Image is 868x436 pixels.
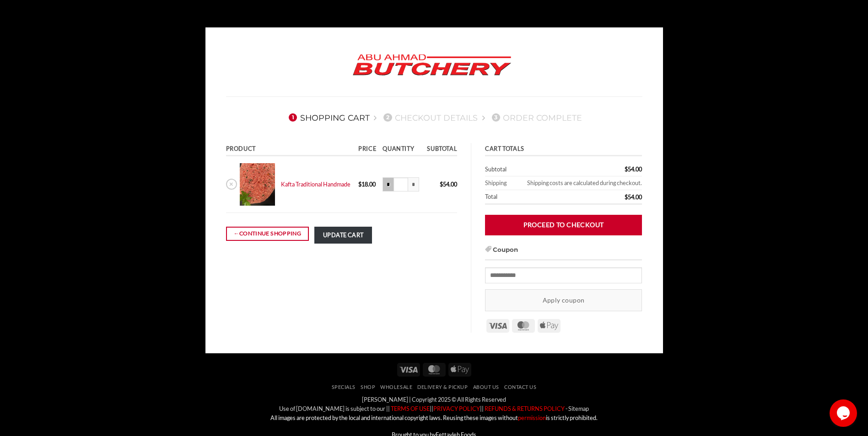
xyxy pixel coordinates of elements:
[485,318,562,333] div: Payment icons
[830,399,859,427] iframe: chat widget
[625,193,642,201] bdi: 54.00
[440,181,457,188] bdi: 54.00
[233,229,239,238] span: ←
[390,405,430,412] a: TERMS OF USE
[566,405,567,412] a: -
[361,384,375,390] a: SHOP
[485,289,642,311] button: Apply coupon
[485,143,642,156] th: Cart totals
[226,106,642,129] nav: Checkout steps
[226,143,356,156] th: Product
[381,113,478,122] a: 2Checkout details
[433,405,480,412] a: PRIVACY POLICY
[485,176,512,190] th: Shipping
[332,384,356,390] a: Specials
[286,113,370,122] a: 1Shopping Cart
[240,163,275,206] img: Cart
[518,414,546,421] a: permission
[485,215,642,235] a: Proceed to checkout
[485,405,565,412] font: REFUNDS & RETURNS POLICY
[485,245,642,261] h3: Coupon
[383,113,392,122] span: 2
[625,165,642,173] bdi: 54.00
[226,179,237,190] a: Remove Kafta Traditional Handmade from cart
[226,227,309,241] a: Continue shopping
[380,143,423,156] th: Quantity
[512,176,642,190] td: Shipping costs are calculated during checkout.
[473,384,499,390] a: About Us
[568,405,589,412] a: Sitemap
[345,48,519,83] img: Abu Ahmad Butchery
[289,113,297,122] span: 1
[504,384,536,390] a: Contact Us
[396,362,473,377] div: Payment icons
[358,181,376,188] bdi: 18.00
[440,181,443,188] span: $
[281,181,350,188] a: Kafta Traditional Handmade
[358,181,361,188] span: $
[485,190,571,205] th: Total
[485,163,571,176] th: Subtotal
[625,193,628,201] span: $
[625,165,628,173] span: $
[484,405,565,412] a: REFUNDS & RETURNS POLICY
[391,405,430,412] font: TERMS OF USE
[423,143,457,156] th: Subtotal
[356,143,380,156] th: Price
[212,413,656,422] p: All images are protected by the local and international copyright laws. Reusing these images with...
[417,384,468,390] a: Delivery & Pickup
[314,227,372,244] button: Update cart
[380,384,412,390] a: Wholesale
